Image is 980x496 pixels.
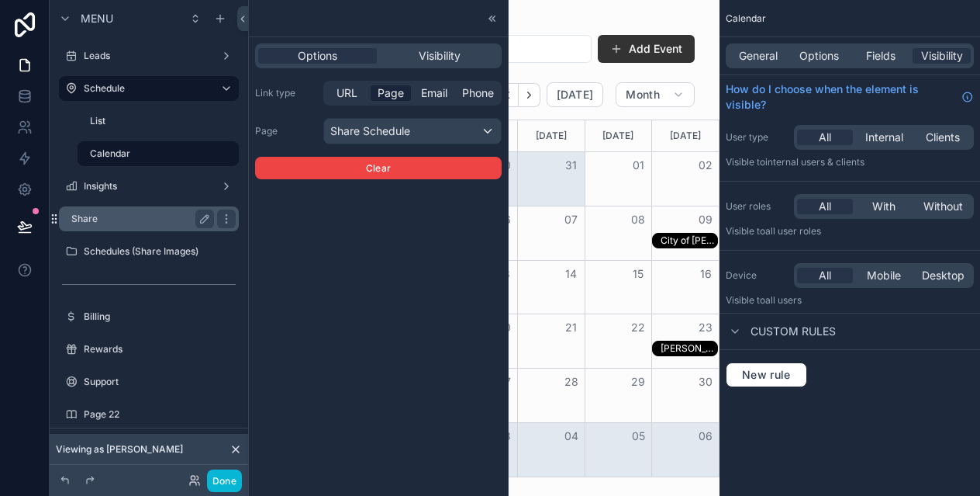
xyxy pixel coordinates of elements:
[84,408,236,421] label: Page 22
[726,156,974,168] p: Visible to
[59,174,239,199] a: Insights
[78,141,239,166] a: Calendar
[255,125,317,137] label: Page
[562,210,581,229] button: 07
[629,427,647,446] button: 05
[59,206,239,231] a: Share
[696,156,715,175] button: 02
[59,369,239,394] a: Support
[765,225,821,237] span: All user roles
[562,156,581,175] button: 31
[726,269,788,282] label: Device
[926,130,960,145] span: Clients
[726,225,974,238] p: Visible to
[765,156,864,168] span: Internal users & clients
[84,376,236,388] label: Support
[90,147,229,160] label: Calendar
[59,239,239,264] a: Schedules (Share Images)
[59,43,239,68] a: Leads
[629,210,647,229] button: 08
[765,294,802,306] span: all users
[865,130,903,145] span: Internal
[661,234,717,248] div: City of Jenks Open House (Saturday, August 9, 2025)
[726,131,788,144] label: User type
[81,11,113,26] span: Menu
[819,268,831,283] span: All
[726,82,955,113] span: How do I choose when the element is visible?
[696,427,715,446] button: 06
[696,318,715,337] button: 23
[84,180,214,193] label: Insights
[84,50,214,62] label: Leads
[59,337,239,362] a: Rewards
[59,76,239,101] a: Schedule
[59,402,239,427] a: Page 22
[255,87,317,99] label: Link type
[726,294,974,307] p: Visible to
[84,343,236,356] label: Rewards
[84,245,236,258] label: Schedules (Share Images)
[562,427,581,446] button: 04
[462,85,494,101] span: Phone
[739,48,778,64] span: General
[866,48,895,64] span: Fields
[726,362,807,387] button: New rule
[923,199,963,214] span: Without
[84,82,208,95] label: Schedule
[71,213,208,225] label: Share
[696,210,715,229] button: 09
[726,12,766,25] span: Calendar
[562,318,581,337] button: 21
[421,85,447,101] span: Email
[78,109,239,134] a: List
[84,310,236,323] label: Billing
[726,200,788,213] label: User roles
[696,373,715,391] button: 30
[90,115,236,127] label: List
[629,373,647,391] button: 29
[696,265,715,283] button: 16
[59,304,239,329] a: Billing
[922,268,964,283] span: Desktop
[324,119,501,144] div: Share Schedule
[819,199,831,214] span: All
[255,157,502,179] button: Clear
[661,234,717,247] div: City of [PERSON_NAME] Open House ([DATE])
[562,373,581,391] button: 28
[323,118,502,144] button: Share Schedule
[629,156,647,175] button: 01
[207,470,242,492] button: Done
[921,48,963,64] span: Visibility
[819,130,831,145] span: All
[726,82,974,113] a: How do I choose when the element is visible?
[298,48,337,64] span: Options
[419,48,461,64] span: Visibility
[378,85,404,101] span: Page
[872,199,895,214] span: With
[867,268,901,283] span: Mobile
[629,318,647,337] button: 22
[661,342,717,355] div: [PERSON_NAME]’s Club ([DATE])
[799,48,839,64] span: Options
[336,85,357,101] span: URL
[661,342,717,356] div: Sam’s Club (Saturday, August 23, 2025)
[56,443,183,456] span: Viewing as [PERSON_NAME]
[751,324,836,339] span: Custom rules
[562,265,581,283] button: 14
[629,265,647,283] button: 15
[736,368,797,382] span: New rule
